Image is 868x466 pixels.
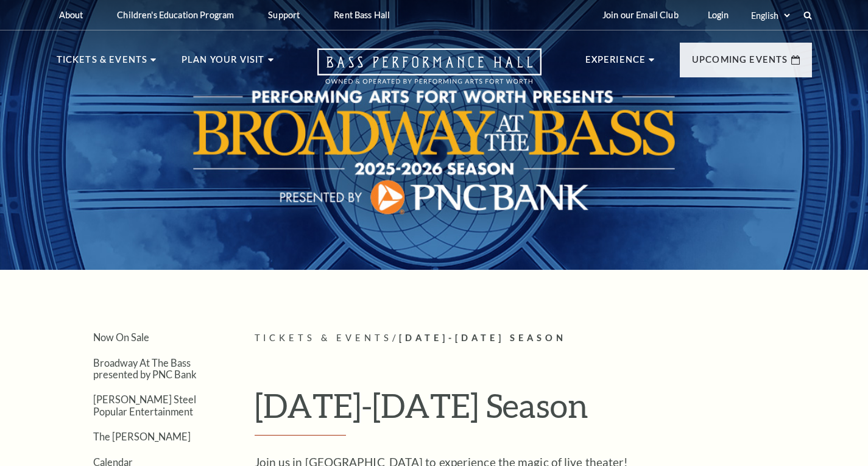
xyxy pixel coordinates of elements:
[692,52,788,74] p: Upcoming Events
[255,333,393,343] span: Tickets & Events
[93,394,196,417] a: [PERSON_NAME] Steel Popular Entertainment
[93,357,197,380] a: Broadway At The Bass presented by PNC Bank
[117,10,234,20] p: Children's Education Program
[57,52,148,74] p: Tickets & Events
[255,386,812,436] h1: [DATE]-[DATE] Season
[334,10,390,20] p: Rent Bass Hall
[182,52,265,74] p: Plan Your Visit
[93,331,149,343] a: Now On Sale
[585,52,646,74] p: Experience
[268,10,300,20] p: Support
[749,10,792,21] select: Select:
[255,331,812,346] p: /
[93,431,191,442] a: The [PERSON_NAME]
[399,333,566,343] span: [DATE]-[DATE] Season
[59,10,83,20] p: About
